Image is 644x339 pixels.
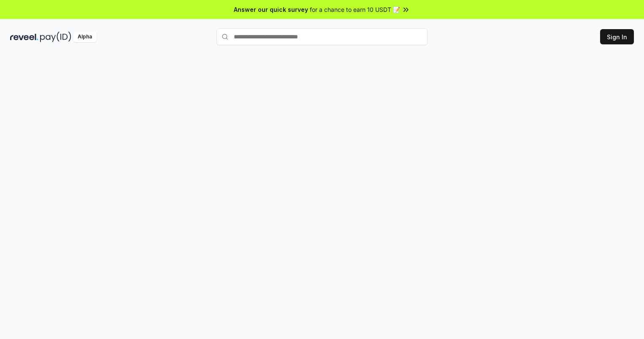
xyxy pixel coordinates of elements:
img: reveel_dark [10,32,38,42]
img: pay_id [40,32,71,42]
span: Answer our quick survey [234,5,308,14]
span: for a chance to earn 10 USDT 📝 [310,5,400,14]
div: Alpha [73,32,97,42]
button: Sign In [600,29,634,44]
